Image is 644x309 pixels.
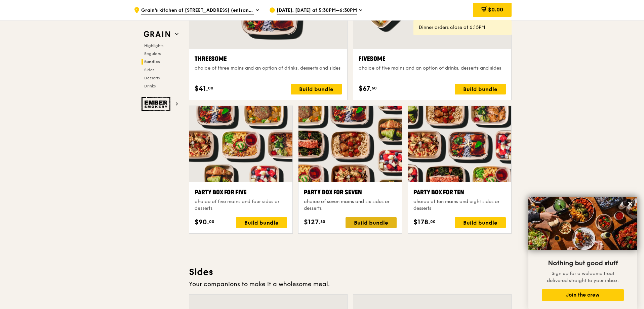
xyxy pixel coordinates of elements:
[144,43,163,48] span: Highlights
[195,198,287,212] div: choice of five mains and four sides or desserts
[430,219,436,224] span: 00
[144,51,161,56] span: Regulars
[144,68,154,72] span: Sides
[304,198,396,212] div: choice of seven mains and six sides or desserts
[208,85,213,91] span: 00
[142,28,172,40] img: Grain web logo
[144,60,160,64] span: Bundles
[359,84,372,94] span: $67.
[304,188,396,197] div: Party Box for Seven
[625,198,636,209] button: Close
[236,217,287,228] div: Build bundle
[548,259,618,267] span: Nothing but good stuff
[346,217,397,228] div: Build bundle
[413,198,506,212] div: choice of ten mains and eight sides or desserts
[528,197,637,250] img: DSC07876-Edit02-Large.jpeg
[189,266,512,278] h3: Sides
[488,6,503,13] span: $0.00
[195,217,209,227] span: $90.
[372,85,377,91] span: 50
[359,65,506,72] div: choice of five mains and an option of drinks, desserts and sides
[195,54,342,64] div: Threesome
[413,188,506,197] div: Party Box for Ten
[542,289,624,301] button: Join the crew
[419,24,506,31] div: Dinner orders close at 6:15PM
[142,97,172,111] img: Ember Smokery web logo
[209,219,214,224] span: 00
[455,217,506,228] div: Build bundle
[141,7,254,14] span: Grain's kitchen at [STREET_ADDRESS] (entrance along [PERSON_NAME][GEOGRAPHIC_DATA])
[144,76,160,80] span: Desserts
[320,219,325,224] span: 50
[277,7,357,14] span: [DATE], [DATE] at 5:30PM–6:30PM
[455,84,506,94] div: Build bundle
[547,271,619,283] span: Sign up for a welcome treat delivered straight to your inbox.
[195,65,342,72] div: choice of three mains and an option of drinks, desserts and sides
[144,84,156,88] span: Drinks
[195,84,208,94] span: $41.
[413,217,430,227] span: $178.
[189,279,512,289] div: Your companions to make it a wholesome meal.
[195,188,287,197] div: Party Box for Five
[291,84,342,94] div: Build bundle
[359,54,506,64] div: Fivesome
[304,217,320,227] span: $127.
